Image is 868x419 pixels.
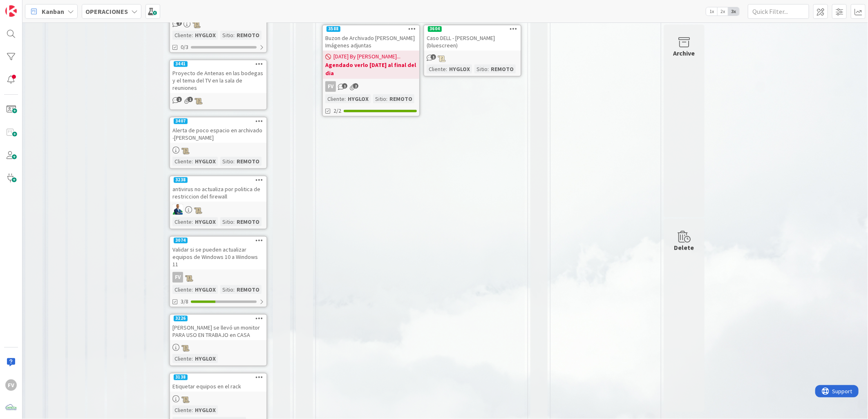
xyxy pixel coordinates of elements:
[424,25,521,33] div: 3604
[170,374,266,392] div: 3138Etiquetar equipos en el rack
[170,322,266,340] div: [PERSON_NAME] se llevó un monitor PARA USO EN TRABAJO en CASA
[220,31,233,40] div: Sitio
[170,315,266,322] div: 3226
[17,1,37,11] span: Support
[193,217,218,226] div: HYGLOX
[170,60,266,68] div: 3441
[170,237,266,270] div: 3074Validar si se pueden actualizar equipos de Windows 10 a Windows 11
[474,65,488,74] div: Sitio
[386,94,387,103] span: :
[424,33,521,51] div: Caso DELL - [PERSON_NAME] (bluescreen)
[169,117,267,169] a: 3407Alerta de poco espacio en archivado -[PERSON_NAME]Cliente:HYGLOXSitio:REMOTO
[235,31,262,40] div: REMOTO
[170,118,266,125] div: 3407
[325,61,417,77] b: Agendado verlo [DATE] al final del dia
[235,217,262,226] div: REMOTO
[181,43,188,51] span: 0/3
[170,237,266,244] div: 3074
[172,157,192,166] div: Cliente
[233,157,235,166] span: :
[325,81,336,92] div: FV
[220,157,233,166] div: Sitio
[85,7,128,16] b: OPERACIONES
[447,65,472,74] div: HYGLOX
[427,65,446,74] div: Cliente
[193,354,218,363] div: HYGLOX
[192,31,193,40] span: :
[748,4,809,19] input: Quick Filter...
[346,94,371,103] div: HYGLOX
[323,81,419,92] div: FV
[345,94,346,103] span: :
[323,25,419,51] div: 3588Buzon de Archivado [PERSON_NAME] Imágenes adjuntas
[192,406,193,415] span: :
[5,5,17,17] img: Visit kanbanzone.com
[170,60,266,93] div: 3441Proyecto de Antenas en las bodegas y el tema del TV en la sala de reuniones
[353,83,358,89] span: 2
[177,20,182,26] span: 2
[174,177,188,183] div: 3238
[428,26,442,32] div: 3604
[342,83,347,89] span: 1
[235,285,262,294] div: REMOTO
[423,25,521,77] a: 3604Caso DELL - [PERSON_NAME] (bluescreen)Cliente:HYGLOXSitio:REMOTO
[188,97,193,102] span: 1
[327,26,340,32] div: 3588
[5,402,17,414] img: avatar
[489,65,516,74] div: REMOTO
[192,217,193,226] span: :
[181,297,188,306] span: 3/8
[706,7,717,16] span: 1x
[169,314,267,366] a: 3226[PERSON_NAME] se llevó un monitor PARA USO EN TRABAJO en CASACliente:HYGLOX
[233,217,235,226] span: :
[169,60,267,110] a: 3441Proyecto de Antenas en las bodegas y el tema del TV en la sala de reuniones
[172,217,192,226] div: Cliente
[387,94,414,103] div: REMOTO
[170,381,266,392] div: Etiquetar equipos en el rack
[170,315,266,340] div: 3226[PERSON_NAME] se llevó un monitor PARA USO EN TRABAJO en CASA
[177,97,182,102] span: 1
[172,354,192,363] div: Cliente
[373,94,386,103] div: Sitio
[235,157,262,166] div: REMOTO
[488,65,489,74] span: :
[431,54,436,60] span: 1
[323,33,419,51] div: Buzon de Archivado [PERSON_NAME] Imágenes adjuntas
[220,285,233,294] div: Sitio
[174,238,188,243] div: 3074
[192,285,193,294] span: :
[170,118,266,143] div: 3407Alerta de poco espacio en archivado -[PERSON_NAME]
[174,61,188,67] div: 3441
[424,25,521,51] div: 3604Caso DELL - [PERSON_NAME] (bluescreen)
[170,68,266,93] div: Proyecto de Antenas en las bodegas y el tema del TV en la sala de reuniones
[170,176,266,184] div: 3238
[233,31,235,40] span: :
[172,406,192,415] div: Cliente
[170,204,266,215] div: GA
[174,118,188,124] div: 3407
[193,31,218,40] div: HYGLOX
[170,184,266,202] div: antivirus no actualiza por politica de restriccion del firewall
[673,48,695,58] div: Archive
[42,7,64,16] span: Kanban
[170,374,266,381] div: 3138
[174,374,188,380] div: 3138
[170,125,266,143] div: Alerta de poco espacio en archivado -[PERSON_NAME]
[193,157,218,166] div: HYGLOX
[446,65,447,74] span: :
[728,7,739,16] span: 3x
[172,31,192,40] div: Cliente
[322,25,420,117] a: 3588Buzon de Archivado [PERSON_NAME] Imágenes adjuntas[DATE] By [PERSON_NAME]...Agendado verlo [D...
[193,406,218,415] div: HYGLOX
[333,107,341,115] span: 2/2
[172,272,183,283] div: FV
[233,285,235,294] span: :
[193,285,218,294] div: HYGLOX
[170,272,266,283] div: FV
[674,243,694,252] div: Delete
[192,354,193,363] span: :
[170,176,266,202] div: 3238antivirus no actualiza por politica de restriccion del firewall
[172,204,183,215] img: GA
[192,157,193,166] span: :
[5,379,17,391] div: FV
